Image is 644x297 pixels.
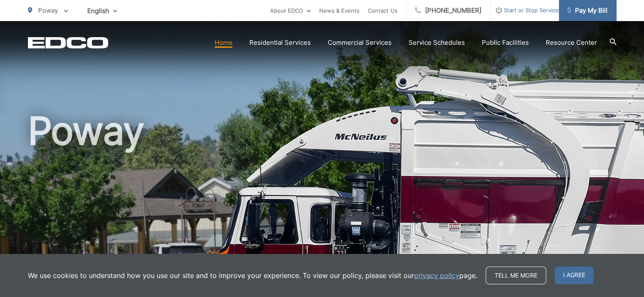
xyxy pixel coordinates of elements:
[249,38,311,48] a: Residential Services
[567,5,608,16] span: Pay My Bill
[28,37,108,49] a: EDCD logo. Return to the homepage.
[546,38,597,48] a: Resource Center
[270,5,311,16] a: About EDCO
[28,270,477,281] p: We use cookies to understand how you use our site and to improve your experience. To view our pol...
[482,38,529,48] a: Public Facilities
[38,6,58,14] span: Poway
[215,38,232,48] a: Home
[328,38,392,48] a: Commercial Services
[319,5,359,16] a: News & Events
[486,267,546,284] a: Tell me more
[368,5,398,16] a: Contact Us
[81,3,124,18] span: English
[414,270,459,281] a: privacy policy
[409,38,465,48] a: Service Schedules
[555,267,594,284] span: I agree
